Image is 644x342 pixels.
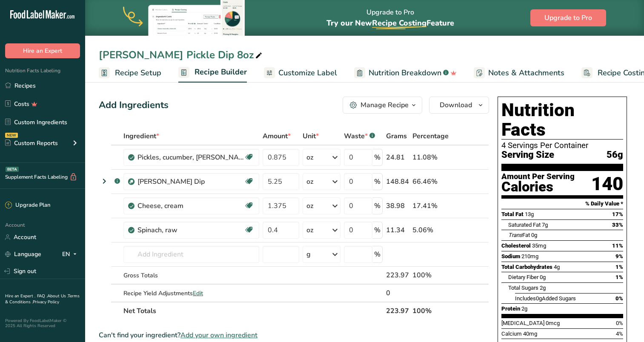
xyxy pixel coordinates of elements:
th: 100% [411,302,450,319]
div: Calories [501,181,575,193]
div: 66.46% [412,177,449,187]
section: % Daily Value * [501,199,623,209]
span: Customize Label [278,67,337,79]
h1: Nutrition Facts [501,100,623,140]
span: 1% [615,274,623,280]
div: Pickles, cucumber, [PERSON_NAME] or kosher [PERSON_NAME] [137,152,244,162]
span: 33% [612,222,623,228]
span: Edit [193,289,203,297]
div: 38.98 [386,201,409,211]
span: Total Fat [501,211,524,217]
div: 17.41% [412,201,449,211]
div: 0 [386,288,409,298]
img: Sub Recipe [128,179,135,185]
span: 11% [612,242,623,249]
div: Gross Totals [123,271,259,280]
span: Percentage [412,131,449,141]
div: oz [306,225,313,235]
div: Manage Recipe [361,100,409,110]
a: Nutrition Breakdown [354,63,457,83]
button: Manage Recipe [343,97,422,114]
div: oz [306,177,313,187]
span: Protein [501,305,520,312]
span: 56g [607,150,623,160]
a: Recipe Builder [178,63,247,83]
div: 5.06% [412,225,449,235]
span: Nutrition Breakdown [369,67,441,79]
span: Includes Added Sugars [515,295,576,302]
button: Download [429,97,489,114]
span: 0g [540,274,546,280]
span: Calcium [501,331,522,337]
a: Terms & Conditions . [5,293,80,305]
span: 17% [612,211,623,217]
span: Dietary Fiber [508,274,538,280]
div: BETA [6,167,19,172]
span: Grams [386,131,407,141]
span: Fat [508,232,530,238]
div: Can't find your ingredient? [99,330,489,340]
span: Unit [303,131,319,141]
span: Recipe Setup [115,67,161,79]
span: 9% [615,253,623,259]
div: NEW [5,133,18,138]
span: Ingredient [123,131,159,141]
input: Add Ingredient [123,246,259,263]
span: 4% [616,331,623,337]
a: Customize Label [264,63,337,83]
span: 0mcg [546,320,560,326]
div: Upgrade Plan [5,201,50,210]
div: 223.97 [386,270,409,280]
a: Privacy Policy [33,299,59,305]
div: Spinach, raw [137,225,244,235]
span: 2g [521,305,527,312]
a: About Us . [47,293,68,299]
button: Upgrade to Pro [530,9,606,26]
button: Hire an Expert [5,43,80,58]
div: 148.84 [386,177,409,187]
span: Recipe Builder [195,66,247,78]
a: Recipe Setup [99,63,161,83]
span: Cholesterol [501,242,531,249]
span: 0% [615,295,623,302]
div: [PERSON_NAME] Pickle Dip 8oz [99,47,264,63]
div: 24.81 [386,152,409,162]
span: Upgrade to Pro [544,13,592,23]
span: 13g [525,211,534,217]
span: Sodium [501,253,520,259]
div: 4 Servings Per Container [501,141,623,150]
a: Hire an Expert . [5,293,35,299]
a: Language [5,247,41,262]
span: [MEDICAL_DATA] [501,320,544,326]
span: 7g [542,222,548,228]
div: Add Ingredients [99,98,169,112]
div: [PERSON_NAME] Dip [137,177,244,187]
span: Download [440,100,472,110]
span: Serving Size [501,150,554,160]
span: 35mg [532,242,546,249]
span: Notes & Attachments [488,67,564,79]
div: 11.34 [386,225,409,235]
div: oz [306,201,313,211]
div: Cheese, cream [137,201,244,211]
span: 210mg [521,253,538,259]
div: 140 [591,173,623,195]
span: Recipe Costing [372,18,426,28]
span: Add your own ingredient [180,330,258,340]
span: Try our New Feature [326,18,454,28]
div: Powered By FoodLabelMaker © 2025 All Rights Reserved [5,318,80,328]
div: Custom Reports [5,139,58,148]
iframe: Intercom live chat [615,313,635,333]
span: 0g [536,295,542,302]
span: 1% [615,264,623,270]
div: Recipe Yield Adjustments [123,289,259,298]
div: Upgrade to Pro [326,0,454,36]
span: Total Sugars [508,285,538,291]
span: Total Carbohydrates [501,264,552,270]
span: 2g [540,285,546,291]
span: Amount [263,131,291,141]
th: 223.97 [384,302,411,319]
div: oz [306,152,313,162]
span: Saturated Fat [508,222,541,228]
a: Notes & Attachments [474,63,564,83]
